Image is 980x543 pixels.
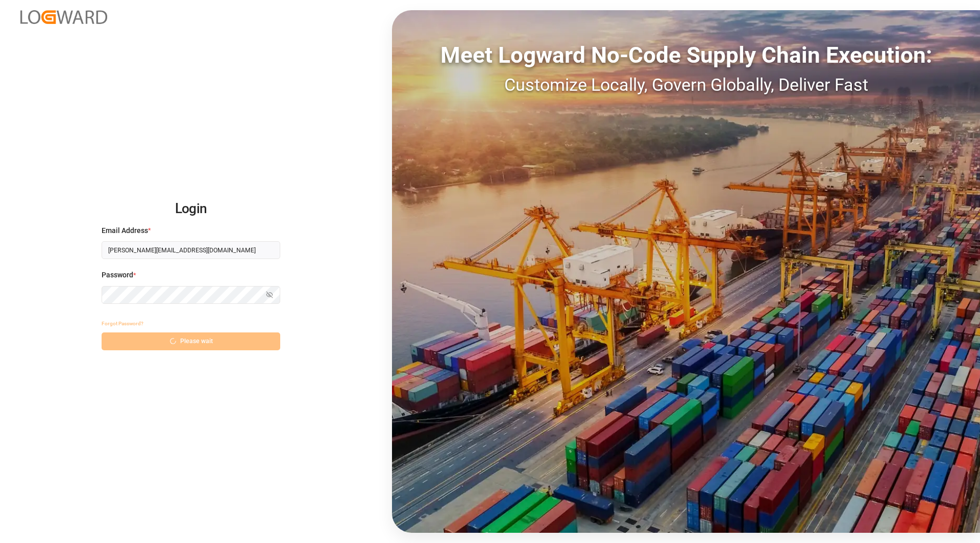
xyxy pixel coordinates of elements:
[102,270,133,280] span: Password
[20,10,107,24] img: Logward_new_orange.png
[102,225,148,236] span: Email Address
[392,38,980,72] div: Meet Logward No-Code Supply Chain Execution:
[102,241,280,259] input: Enter your email
[392,72,980,98] div: Customize Locally, Govern Globally, Deliver Fast
[102,193,280,225] h2: Login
